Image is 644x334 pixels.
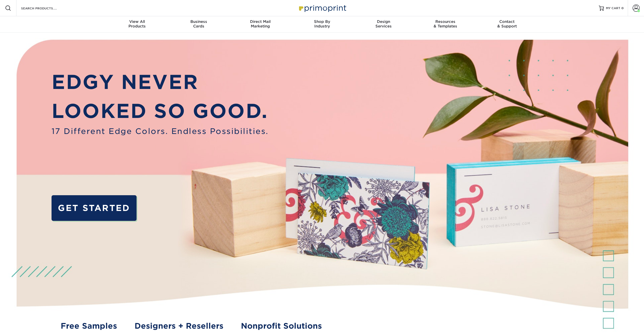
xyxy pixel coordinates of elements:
[229,16,291,33] a: Direct MailMarketing
[229,19,291,24] span: Direct Mail
[52,97,269,126] p: LOOKED SO GOOD.
[476,19,538,24] span: Contact
[476,16,538,33] a: Contact& Support
[135,320,223,332] a: Designers + Resellers
[415,16,476,33] a: Resources& Templates
[168,16,229,33] a: BusinessCards
[297,3,348,13] img: Primoprint
[241,320,322,332] a: Nonprofit Solutions
[52,195,137,221] a: GET STARTED
[168,19,229,28] div: Cards
[168,19,229,24] span: Business
[291,19,353,24] span: Shop By
[106,19,168,24] span: View All
[415,19,476,28] div: & Templates
[52,126,269,137] span: 17 Different Edge Colors. Endless Possibilities.
[106,16,168,33] a: View AllProducts
[476,19,538,28] div: & Support
[291,16,353,33] a: Shop ByIndustry
[21,5,70,11] input: SEARCH PRODUCTS.....
[291,19,353,28] div: Industry
[61,320,117,332] a: Free Samples
[353,19,415,28] div: Services
[106,19,168,28] div: Products
[621,6,624,10] span: 0
[353,19,415,24] span: Design
[353,16,415,33] a: DesignServices
[52,68,269,97] p: EDGY NEVER
[415,19,476,24] span: Resources
[229,19,291,28] div: Marketing
[606,6,620,10] span: MY CART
